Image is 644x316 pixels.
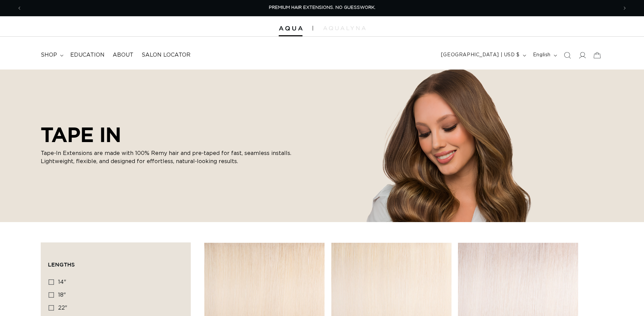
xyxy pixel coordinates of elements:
span: 22" [58,305,67,311]
a: About [109,47,137,63]
button: [GEOGRAPHIC_DATA] | USD $ [437,49,529,62]
p: Tape-In Extensions are made with 100% Remy hair and pre-taped for fast, seamless installs. Lightw... [41,149,299,165]
a: Salon Locator [137,47,195,63]
summary: Lengths (0 selected) [48,250,184,274]
span: English [533,52,551,59]
span: [GEOGRAPHIC_DATA] | USD $ [441,52,520,59]
summary: shop [37,47,66,63]
span: Lengths [48,261,75,268]
button: English [529,49,560,62]
span: PREMIUM HAIR EXTENSIONS. NO GUESSWORK. [269,5,375,10]
h2: TAPE IN [41,123,299,146]
span: About [113,52,133,59]
img: Aqua Hair Extensions [279,26,302,31]
span: shop [41,52,57,59]
button: Next announcement [617,2,632,15]
span: Education [70,52,105,59]
span: Salon Locator [142,52,190,59]
img: aqualyna.com [323,26,366,30]
summary: Search [560,48,575,63]
button: Previous announcement [12,2,27,15]
span: 18" [58,292,66,298]
span: 14" [58,279,66,285]
a: Education [66,47,109,63]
